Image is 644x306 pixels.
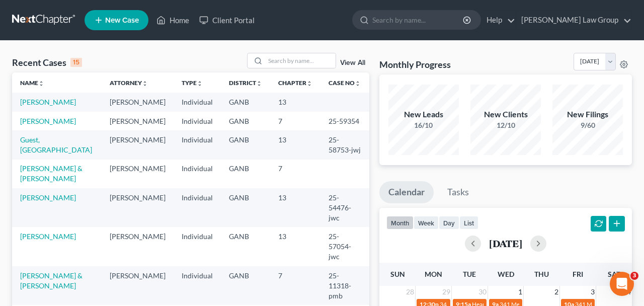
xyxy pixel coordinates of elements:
td: GANB [221,266,270,305]
button: list [459,216,478,229]
i: unfold_more [256,81,262,87]
td: GANB [221,188,270,227]
a: [PERSON_NAME] & [PERSON_NAME] [20,271,83,290]
span: 1 [517,286,523,298]
span: Mon [425,270,442,278]
span: New Case [105,17,139,24]
td: Individual [174,112,221,130]
a: [PERSON_NAME] Law Group [516,11,631,29]
div: Recent Cases [12,56,82,68]
span: 3 [630,272,638,280]
i: unfold_more [197,81,203,87]
a: [PERSON_NAME] [20,117,76,125]
input: Search by name... [372,11,464,29]
td: 7 [270,112,320,130]
div: 16/10 [388,120,459,130]
button: day [439,216,459,229]
td: [PERSON_NAME] [102,112,174,130]
td: [PERSON_NAME] [102,160,174,188]
td: Individual [174,130,221,159]
iframe: Intercom live chat [610,272,634,296]
td: 7 [270,160,320,188]
td: [PERSON_NAME] [102,93,174,111]
button: week [414,216,439,229]
td: Individual [174,227,221,266]
a: Chapterunfold_more [278,79,312,87]
td: GANB [221,93,270,111]
a: Home [151,11,194,29]
td: [PERSON_NAME] [102,227,174,266]
button: month [386,216,414,229]
span: Tue [463,270,476,278]
span: Fri [573,270,583,278]
div: 9/60 [552,120,623,130]
i: unfold_more [142,81,148,87]
input: Search by name... [265,53,336,68]
div: New Leads [388,109,459,120]
a: View All [340,59,365,66]
td: 25-58753-jwj [320,130,369,159]
a: Tasks [438,181,478,203]
td: GANB [221,112,270,130]
td: 13 [270,188,320,227]
td: 25-11318-pmb [320,266,369,305]
div: 12/10 [470,120,541,130]
a: [PERSON_NAME] [20,98,76,106]
td: GANB [221,227,270,266]
td: 13 [270,130,320,159]
h2: [DATE] [489,238,522,249]
span: Sun [390,270,405,278]
a: Case Nounfold_more [329,79,361,87]
a: [PERSON_NAME] [20,232,76,241]
i: unfold_more [355,81,361,87]
span: Sat [608,270,620,278]
span: 30 [477,286,488,298]
a: Client Portal [194,11,260,29]
td: 25-54476-jwc [320,188,369,227]
a: [PERSON_NAME] [20,193,76,202]
a: Help [481,11,515,29]
h3: Monthly Progress [379,58,451,70]
i: unfold_more [306,81,312,87]
td: 25-59354 [320,112,369,130]
td: [PERSON_NAME] [102,130,174,159]
a: Calendar [379,181,434,203]
a: Attorneyunfold_more [110,79,148,87]
div: 15 [70,58,82,67]
div: New Clients [470,109,541,120]
span: 3 [590,286,596,298]
a: Guest, [GEOGRAPHIC_DATA] [20,135,92,154]
span: Wed [498,270,514,278]
a: Typeunfold_more [182,79,203,87]
td: Individual [174,93,221,111]
a: Districtunfold_more [229,79,262,87]
td: GANB [221,130,270,159]
td: 13 [270,93,320,111]
span: 29 [441,286,451,298]
span: 2 [553,286,559,298]
td: Individual [174,188,221,227]
td: GANB [221,160,270,188]
div: New Filings [552,109,623,120]
td: Individual [174,160,221,188]
span: 28 [405,286,415,298]
span: Thu [534,270,549,278]
td: [PERSON_NAME] [102,188,174,227]
td: Individual [174,266,221,305]
td: 7 [270,266,320,305]
td: [PERSON_NAME] [102,266,174,305]
a: Nameunfold_more [20,79,44,87]
td: 13 [270,227,320,266]
i: unfold_more [38,81,44,87]
td: 25-57054-jwc [320,227,369,266]
a: [PERSON_NAME] & [PERSON_NAME] [20,164,83,183]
